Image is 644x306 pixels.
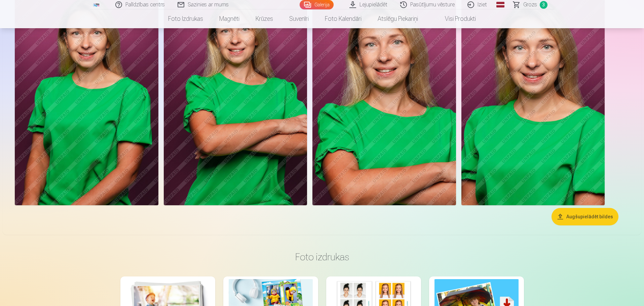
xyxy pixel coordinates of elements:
[370,9,426,28] a: Atslēgu piekariņi
[317,9,370,28] a: Foto kalendāri
[211,9,248,28] a: Magnēti
[540,1,547,9] span: 3
[93,3,100,7] img: /fa1
[426,9,484,28] a: Visi produkti
[552,208,618,225] button: Augšupielādēt bildes
[281,9,317,28] a: Suvenīri
[248,9,281,28] a: Krūzes
[126,251,519,263] h3: Foto izdrukas
[160,9,211,28] a: Foto izdrukas
[523,1,537,9] span: Grozs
